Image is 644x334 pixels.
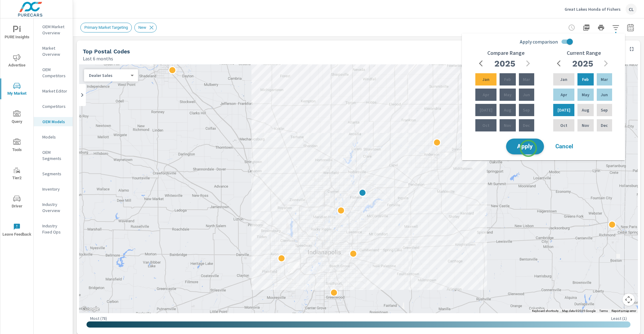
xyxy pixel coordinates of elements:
[42,223,68,235] p: Industry Fixed Ops
[523,107,530,113] p: Sep
[532,309,558,313] button: Keyboard shortcuts
[34,132,73,142] div: Models
[90,316,107,321] p: Most ( 78 )
[504,107,511,113] p: Aug
[601,92,608,98] p: Jun
[611,309,636,313] a: Report a map error
[89,73,128,78] p: Dealer Sales
[561,92,567,98] p: Apr
[34,86,73,96] div: Market Editor
[601,122,608,128] p: Dec
[34,221,73,237] div: Industry Fixed Ops
[560,76,567,82] p: Jan
[42,134,68,140] p: Models
[2,110,32,125] span: Query
[81,25,132,30] span: Primary Market Targeting
[2,54,32,69] span: Advertise
[601,107,608,113] p: Sep
[558,107,570,113] p: [DATE]
[34,44,73,59] div: Market Overview
[42,45,68,57] p: Market Overview
[523,92,530,98] p: Jun
[523,122,530,128] p: Dec
[560,122,567,128] p: Oct
[582,92,589,98] p: May
[34,102,73,111] div: Competitors
[2,139,32,154] span: Tools
[34,117,73,126] div: OEM Models
[42,88,68,94] p: Market Editor
[135,25,150,30] span: New
[81,305,101,313] a: Open this area in Google Maps (opens a new window)
[84,73,133,78] div: Dealer Sales
[480,107,493,113] p: [DATE]
[572,58,593,69] h2: 2025
[582,107,589,113] p: Aug
[506,139,544,154] button: Apply
[623,294,635,306] button: Map camera controls
[0,18,33,244] div: nav menu
[2,195,32,210] span: Driver
[611,316,627,321] p: Least ( 1 )
[34,200,73,215] div: Industry Overview
[2,223,32,238] span: Leave Feedback
[562,309,596,313] span: Map data ©2025 Google
[565,6,621,12] p: Great Lakes Honda of Fishers
[42,24,68,36] p: OEM Market Overview
[512,144,538,150] span: Apply
[42,201,68,214] p: Industry Overview
[83,55,113,62] p: Last 6 months
[34,148,73,163] div: OEM Segments
[42,171,68,177] p: Segments
[627,44,637,54] button: Minimize Widget
[504,122,511,128] p: Nov
[504,92,512,98] p: May
[483,92,489,98] p: Apr
[134,23,157,32] div: New
[83,48,130,55] h5: Top Postal Codes
[42,103,68,109] p: Competitors
[567,50,601,56] h6: Current Range
[42,149,68,161] p: OEM Segments
[34,65,73,80] div: OEM Competitors
[599,309,608,313] a: Terms
[552,144,577,149] span: Cancel
[482,76,489,82] p: Jan
[42,119,68,125] p: OEM Models
[482,122,489,128] p: Oct
[34,169,73,178] div: Segments
[582,122,589,128] p: Nov
[624,21,637,34] button: Select Date Range
[81,305,101,313] img: Google
[610,21,622,34] button: Apply Filters
[487,50,525,56] h6: Compare Range
[2,26,32,41] span: PURE Insights
[580,21,592,34] button: "Export Report to PDF"
[42,66,68,79] p: OEM Competitors
[546,139,583,154] button: Cancel
[504,76,511,82] p: Feb
[34,22,73,37] div: OEM Market Overview
[582,76,589,82] p: Feb
[523,76,530,82] p: Mar
[601,76,608,82] p: Mar
[494,58,515,69] h2: 2025
[626,4,637,15] div: CL
[520,38,558,45] span: Apply comparison
[2,82,32,97] span: My Market
[42,186,68,192] p: Inventory
[595,21,607,34] button: Print Report
[2,167,32,182] span: Tier2
[34,184,73,194] div: Inventory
